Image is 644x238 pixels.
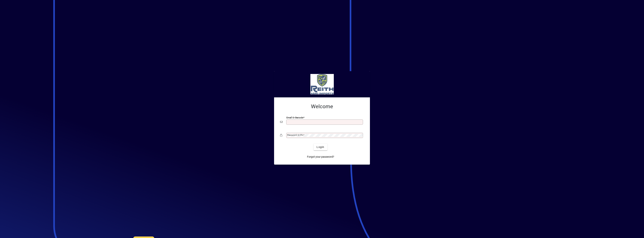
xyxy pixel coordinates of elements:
span: Login [317,145,324,149]
mat-label: Email or Barcode [286,116,303,119]
mat-label: Password or Pin [287,134,303,136]
a: Forgot your password? [306,153,336,160]
span: Forgot your password? [307,155,334,159]
button: Login [314,144,327,150]
h2: Welcome [280,103,364,110]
